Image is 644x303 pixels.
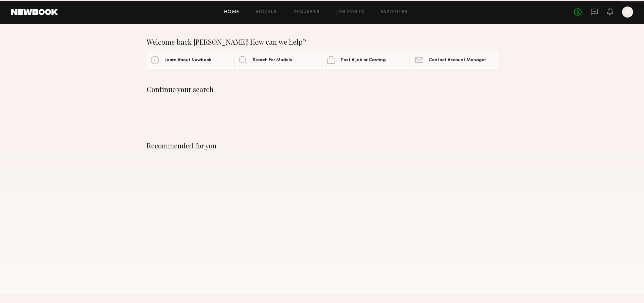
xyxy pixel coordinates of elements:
a: Job Posts [336,10,365,14]
a: Post A Job or Casting [323,52,409,69]
a: Home [224,10,240,14]
a: Requests [293,10,320,14]
span: Contact Account Manager [429,58,486,63]
a: Contact Account Manager [411,52,497,69]
span: Search For Models [253,58,292,63]
span: Post A Job or Casting [341,58,386,63]
div: Welcome back [PERSON_NAME]! How can we help? [147,38,498,46]
a: Learn About Newbook [147,52,233,69]
div: Continue your search [147,85,498,93]
a: A [622,7,633,18]
a: Models [256,10,277,14]
a: Search For Models [235,52,321,69]
a: Favorites [381,10,408,14]
span: Learn About Newbook [165,58,211,63]
div: Recommended for you [147,142,498,150]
